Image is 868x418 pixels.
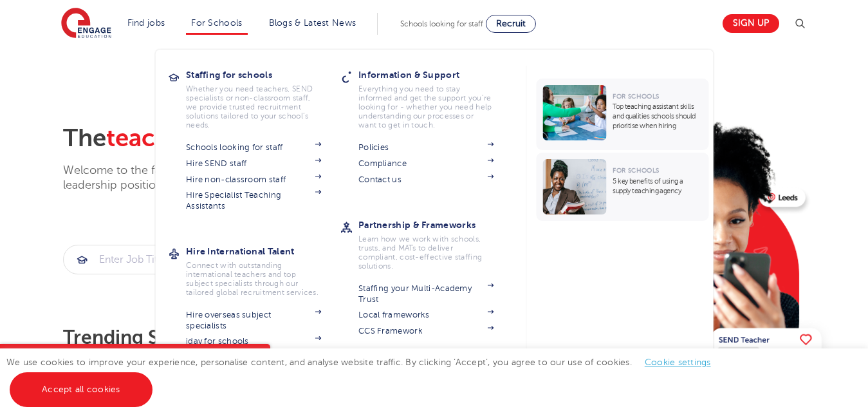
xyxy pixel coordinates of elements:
[127,18,165,28] a: Find jobs
[186,142,321,153] a: Schools looking for staff
[191,18,242,28] a: For Schools
[358,234,494,271] p: Learn how we work with schools, trusts, and MATs to deliver compliant, cost-effective staffing so...
[186,66,340,84] h3: Staffing for schools
[63,124,582,153] h2: The that works for you
[6,357,724,394] span: We use cookies to improve your experience, personalise content, and analyse website traffic. By c...
[186,175,321,185] a: Hire non-classroom staff
[723,14,779,33] a: Sign up
[61,8,111,40] img: Engage Education
[186,190,321,211] a: Hire Specialist Teaching Assistants
[358,216,513,234] h3: Partnership & Frameworks
[400,19,483,28] span: Schools looking for staff
[186,336,321,347] a: iday for schools
[645,357,711,367] a: Cookie settings
[358,66,513,129] a: Information & SupportEverything you need to stay informed and get the support you’re looking for ...
[358,66,513,84] h3: Information & Support
[613,93,659,100] span: For Schools
[10,372,152,407] a: Accept all cookies
[63,163,488,193] p: Welcome to the fastest-growing database of teaching, SEND, support and leadership positions for t...
[536,153,712,221] a: For Schools5 key benefits of using a supply teaching agency
[358,310,494,320] a: Local frameworks
[186,310,321,331] a: Hire overseas subject specialists
[63,326,582,349] p: Trending searches
[613,102,702,131] p: Top teaching assistant skills and qualities schools should prioritise when hiring
[269,18,356,28] a: Blogs & Latest News
[358,142,494,153] a: Policies
[63,245,257,274] div: Submit
[486,15,536,33] a: Recruit
[358,326,494,336] a: CCS Framework
[186,66,340,129] a: Staffing for schoolsWhether you need teachers, SEND specialists or non-classroom staff, we provid...
[613,176,702,196] p: 5 key benefits of using a supply teaching agency
[613,167,659,174] span: For Schools
[186,242,340,260] h3: Hire International Talent
[186,84,321,129] p: Whether you need teachers, SEND specialists or non-classroom staff, we provide trusted recruitmen...
[358,84,494,129] p: Everything you need to stay informed and get the support you’re looking for - whether you need he...
[106,124,294,152] span: teaching agency
[186,261,321,297] p: Connect with outstanding international teachers and top subject specialists through our tailored ...
[186,242,340,297] a: Hire International TalentConnect with outstanding international teachers and top subject speciali...
[186,158,321,169] a: Hire SEND staff
[358,283,494,305] a: Staffing your Multi-Academy Trust
[358,175,494,185] a: Contact us
[358,216,513,271] a: Partnership & FrameworksLearn how we work with schools, trusts, and MATs to deliver compliant, co...
[496,19,526,28] span: Recruit
[358,158,494,169] a: Compliance
[536,79,712,150] a: For SchoolsTop teaching assistant skills and qualities schools should prioritise when hiring
[245,344,270,370] button: Close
